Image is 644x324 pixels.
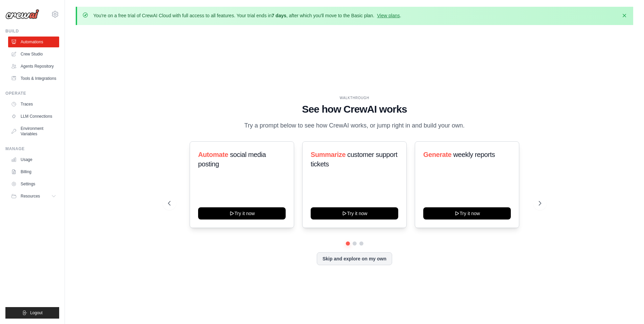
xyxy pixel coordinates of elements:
[8,111,59,122] a: LLM Connections
[30,310,43,316] span: Logout
[5,28,59,34] div: Build
[168,95,541,100] div: WALKTHROUGH
[8,154,59,165] a: Usage
[311,207,398,219] button: Try it now
[8,49,59,60] a: Crew Studio
[8,123,59,139] a: Environment Variables
[8,99,59,110] a: Traces
[8,191,59,202] button: Resources
[5,9,39,19] img: Logo
[8,61,59,72] a: Agents Repository
[93,12,401,19] p: You're on a free trial of CrewAI Cloud with full access to all features. Your trial ends in , aft...
[21,193,40,199] span: Resources
[311,151,345,158] span: Summarize
[377,13,400,18] a: View plans
[198,151,228,158] span: Automate
[168,103,541,115] h1: See how CrewAI works
[8,166,59,177] a: Billing
[8,73,59,84] a: Tools & Integrations
[317,252,392,265] button: Skip and explore on my own
[453,151,495,158] span: weekly reports
[8,179,59,189] a: Settings
[198,207,286,219] button: Try it now
[423,151,452,158] span: Generate
[198,151,266,168] span: social media posting
[5,307,59,319] button: Logout
[271,13,286,18] strong: 7 days
[311,151,397,168] span: customer support tickets
[423,207,511,219] button: Try it now
[5,91,59,96] div: Operate
[8,37,59,47] a: Automations
[5,146,59,152] div: Manage
[241,121,468,131] p: Try a prompt below to see how CrewAI works, or jump right in and build your own.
